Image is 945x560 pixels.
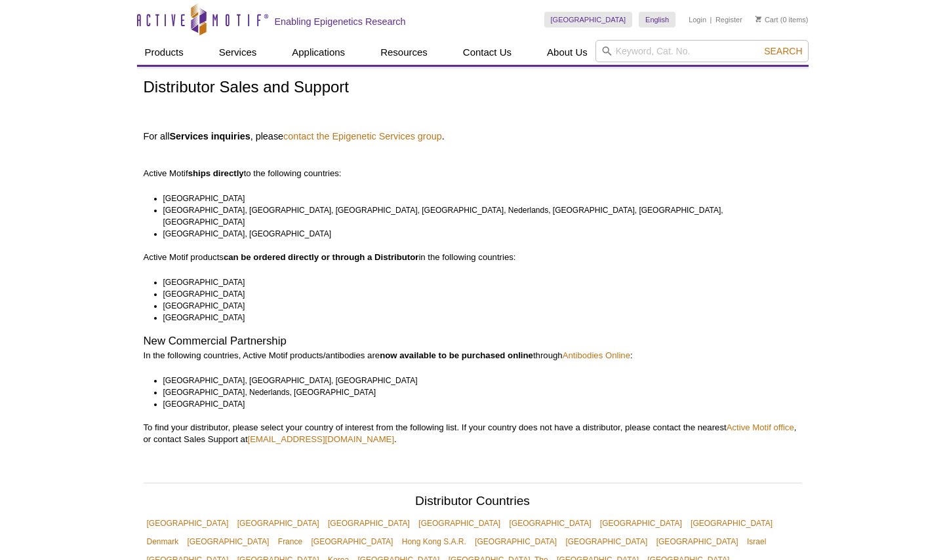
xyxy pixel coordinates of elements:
a: Contact Us [455,40,519,65]
p: Active Motif to the following countries: [144,144,802,179]
a: [GEOGRAPHIC_DATA] [184,532,273,551]
a: [GEOGRAPHIC_DATA] [308,532,397,551]
a: [EMAIL_ADDRESS][DOMAIN_NAME] [248,434,395,444]
img: Your Cart [755,16,761,22]
li: [GEOGRAPHIC_DATA] [163,312,790,324]
span: Search [764,46,802,56]
a: [GEOGRAPHIC_DATA] [544,12,633,28]
li: [GEOGRAPHIC_DATA] [163,276,790,288]
a: About Us [539,40,595,65]
a: Products [137,40,191,65]
h1: Distributor Sales and Support [144,79,802,98]
a: [GEOGRAPHIC_DATA] [506,514,595,532]
h2: New Commercial Partnership [144,335,802,347]
a: Hong Kong S.A.R. [399,532,470,551]
a: [GEOGRAPHIC_DATA] [325,514,413,532]
strong: can be ordered directly or through a Distributor [224,252,419,262]
h4: For all , please . [144,130,802,142]
button: Search [760,45,806,57]
strong: now available to be purchased online [380,350,533,360]
a: Denmark [144,532,182,551]
a: [GEOGRAPHIC_DATA] [653,532,742,551]
p: To find your distributor, please select your country of interest from the following list. If your... [144,422,802,445]
a: English [639,12,675,28]
h2: Distributor Countries [144,495,802,511]
li: (0 items) [755,12,809,28]
input: Keyword, Cat. No. [595,40,809,62]
a: [GEOGRAPHIC_DATA] [415,514,504,532]
li: [GEOGRAPHIC_DATA] [163,288,790,300]
strong: Services inquiries [169,131,250,141]
a: Active Motif office [727,422,794,432]
a: Cart [755,15,778,24]
a: Applications [284,40,353,65]
a: [GEOGRAPHIC_DATA] [144,514,232,532]
a: [GEOGRAPHIC_DATA] [562,532,651,551]
a: [GEOGRAPHIC_DATA] [687,514,776,532]
h2: Enabling Epigenetics Research [275,16,406,28]
li: [GEOGRAPHIC_DATA] [163,398,790,410]
a: contact the Epigenetic Services group [283,130,442,142]
li: [GEOGRAPHIC_DATA] [163,300,790,312]
a: Antibodies Online [563,350,630,360]
a: [GEOGRAPHIC_DATA] [597,514,685,532]
a: Resources [372,40,435,65]
li: [GEOGRAPHIC_DATA], Nederlands, [GEOGRAPHIC_DATA] [163,386,790,398]
p: Active Motif products in the following countries: [144,252,802,263]
a: Israel [744,532,769,551]
li: [GEOGRAPHIC_DATA], [GEOGRAPHIC_DATA], [GEOGRAPHIC_DATA], [GEOGRAPHIC_DATA], Nederlands, [GEOGRAPH... [163,204,790,228]
a: Register [715,15,742,24]
li: [GEOGRAPHIC_DATA], [GEOGRAPHIC_DATA] [163,228,790,240]
strong: ships directly [188,168,244,178]
a: Login [689,15,706,24]
a: France [275,532,306,551]
p: In the following countries, Active Motif products/antibodies are through : [144,350,802,362]
a: [GEOGRAPHIC_DATA] [234,514,323,532]
li: | [710,12,712,28]
li: [GEOGRAPHIC_DATA], [GEOGRAPHIC_DATA], [GEOGRAPHIC_DATA] [163,375,790,386]
a: Services [211,40,265,65]
li: [GEOGRAPHIC_DATA] [163,193,790,204]
a: [GEOGRAPHIC_DATA] [472,532,560,551]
